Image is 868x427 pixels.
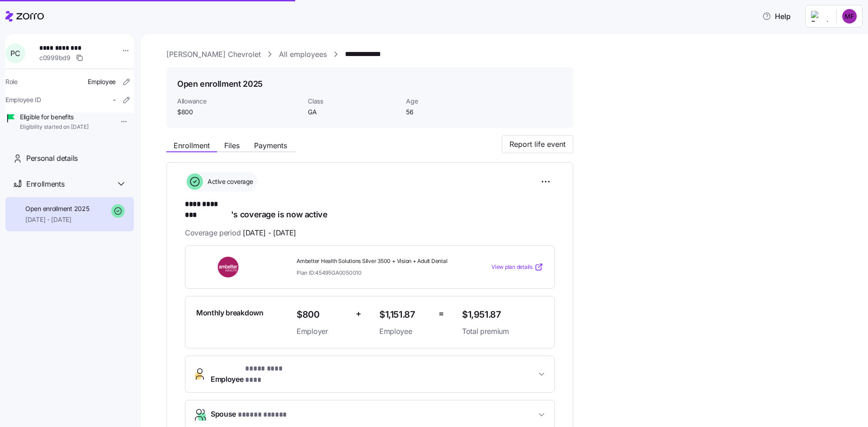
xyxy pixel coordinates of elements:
a: [PERSON_NAME] Chevrolet [166,49,261,60]
span: $800 [177,108,301,117]
span: Employee [211,363,295,385]
span: Eligibility started on [DATE] [20,123,89,131]
span: Files [224,142,240,149]
span: + [356,307,361,320]
span: = [439,307,444,320]
span: Monthly breakdown [196,307,264,319]
span: Role [5,77,18,86]
span: Active coverage [205,177,253,186]
span: Employee ID [5,95,41,104]
span: $1,151.87 [379,307,431,322]
span: View plan details [491,263,533,272]
img: Ambetter [196,257,261,277]
span: Enrollment [174,142,210,149]
img: ab950ebd7c731523cc3f55f7534ab0d0 [842,9,857,23]
span: Allowance [177,97,301,106]
button: Help [755,7,798,25]
span: Report life event [509,139,566,150]
span: Spouse [211,408,288,421]
span: Employee [88,77,116,86]
span: Employee [379,326,431,337]
h1: Open enrollment 2025 [177,78,263,89]
span: Total premium [462,326,543,337]
span: Employer [297,326,349,337]
span: Age [406,97,497,106]
span: Help [762,11,791,22]
span: Payments [254,142,287,149]
h1: 's coverage is now active [185,199,555,220]
span: GA [308,108,399,117]
span: Ambetter Health Solutions Silver 3500 + Vision + Adult Dental [297,258,455,265]
span: Class [308,97,399,106]
a: All employees [279,49,327,60]
span: Enrollments [26,178,64,190]
span: P C [10,50,20,57]
button: Report life event [502,135,573,153]
span: Open enrollment 2025 [25,204,89,213]
span: [DATE] - [DATE] [25,215,89,224]
span: $1,951.87 [462,307,543,322]
span: Plan ID: 45495GA0050010 [297,269,362,277]
span: c0999bd9 [39,53,71,62]
a: View plan details [491,263,543,272]
span: - [113,95,116,104]
span: Personal details [26,153,78,164]
img: Employer logo [811,11,829,22]
span: Coverage period [185,227,296,239]
span: Eligible for benefits [20,113,89,122]
span: $800 [297,307,349,322]
span: [DATE] - [DATE] [243,227,296,239]
span: 56 [406,108,497,117]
